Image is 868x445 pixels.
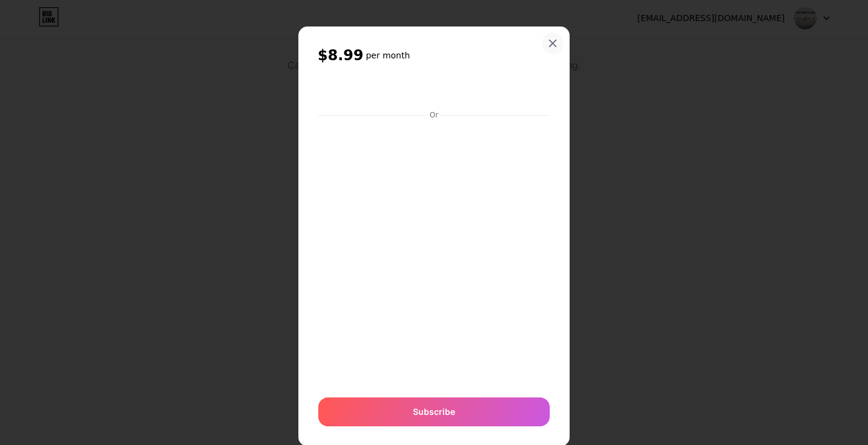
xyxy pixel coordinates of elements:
[413,405,455,418] span: Subscribe
[318,78,550,107] iframe: Secure payment button frame
[318,46,363,65] span: $8.99
[316,121,552,385] iframe: Secure payment input frame
[366,49,410,61] h6: per month
[427,110,441,120] div: Or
